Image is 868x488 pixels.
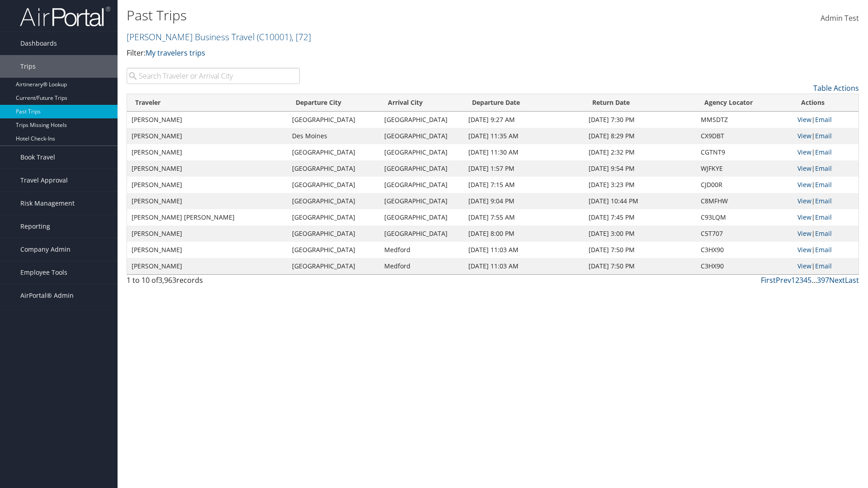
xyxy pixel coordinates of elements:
[20,192,75,215] span: Risk Management
[464,112,584,128] td: [DATE] 9:27 AM
[815,262,832,270] a: Email
[793,128,859,144] td: |
[127,112,288,128] td: [PERSON_NAME]
[815,131,832,140] a: Email
[584,177,697,193] td: [DATE] 3:23 PM
[380,144,464,160] td: [GEOGRAPHIC_DATA]
[797,229,811,238] a: View
[380,242,464,258] td: Medford
[821,5,859,33] a: Admin Test
[380,177,464,193] td: [GEOGRAPHIC_DATA]
[288,94,379,112] th: Departure City: activate to sort column ascending
[20,146,55,169] span: Book Travel
[127,6,615,25] h1: Past Trips
[464,177,584,193] td: [DATE] 7:15 AM
[761,275,776,285] a: First
[696,128,793,144] td: CX9DBT
[127,242,288,258] td: [PERSON_NAME]
[696,94,793,112] th: Agency Locator: activate to sort column ascending
[793,225,859,242] td: |
[776,275,791,285] a: Prev
[288,112,379,128] td: [GEOGRAPHIC_DATA]
[584,209,697,225] td: [DATE] 7:45 PM
[793,242,859,258] td: |
[288,128,379,144] td: Des Moines
[127,94,288,112] th: Traveler: activate to sort column ascending
[127,47,615,59] p: Filter:
[811,275,817,285] span: …
[797,148,811,156] a: View
[793,258,859,274] td: |
[807,275,811,285] a: 5
[815,164,832,173] a: Email
[817,275,829,285] a: 397
[793,144,859,160] td: |
[20,261,67,284] span: Employee Tools
[584,94,697,112] th: Return Date: activate to sort column ascending
[584,128,697,144] td: [DATE] 8:29 PM
[815,197,832,205] a: Email
[288,160,379,177] td: [GEOGRAPHIC_DATA]
[20,6,110,27] img: airportal-logo.png
[696,209,793,225] td: C93LQM
[464,225,584,242] td: [DATE] 8:00 PM
[797,131,811,140] a: View
[584,160,697,177] td: [DATE] 9:54 PM
[20,32,57,55] span: Dashboards
[380,225,464,242] td: [GEOGRAPHIC_DATA]
[696,144,793,160] td: CGTNT9
[584,225,697,242] td: [DATE] 3:00 PM
[380,112,464,128] td: [GEOGRAPHIC_DATA]
[464,209,584,225] td: [DATE] 7:55 AM
[380,209,464,225] td: [GEOGRAPHIC_DATA]
[464,94,584,112] th: Departure Date: activate to sort column ascending
[797,262,811,270] a: View
[797,164,811,173] a: View
[793,177,859,193] td: |
[464,242,584,258] td: [DATE] 11:03 AM
[380,193,464,209] td: [GEOGRAPHIC_DATA]
[127,160,288,177] td: [PERSON_NAME]
[20,284,74,307] span: AirPortal® Admin
[127,31,311,43] a: [PERSON_NAME] Business Travel
[288,177,379,193] td: [GEOGRAPHIC_DATA]
[20,238,71,261] span: Company Admin
[815,245,832,254] a: Email
[127,193,288,209] td: [PERSON_NAME]
[696,225,793,242] td: C5T707
[292,31,311,43] span: , [ 72 ]
[793,193,859,209] td: |
[813,83,859,93] a: Table Actions
[127,209,288,225] td: [PERSON_NAME] [PERSON_NAME]
[797,115,811,124] a: View
[257,31,292,43] span: ( C10001 )
[815,148,832,156] a: Email
[797,213,811,221] a: View
[795,275,799,285] a: 2
[464,144,584,160] td: [DATE] 11:30 AM
[584,242,697,258] td: [DATE] 7:50 PM
[799,275,803,285] a: 3
[793,160,859,177] td: |
[288,242,379,258] td: [GEOGRAPHIC_DATA]
[288,258,379,274] td: [GEOGRAPHIC_DATA]
[793,209,859,225] td: |
[584,112,697,128] td: [DATE] 7:30 PM
[696,112,793,128] td: MMSDTZ
[380,128,464,144] td: [GEOGRAPHIC_DATA]
[20,215,50,238] span: Reporting
[696,242,793,258] td: C3HX90
[815,115,832,124] a: Email
[464,160,584,177] td: [DATE] 1:57 PM
[127,128,288,144] td: [PERSON_NAME]
[464,193,584,209] td: [DATE] 9:04 PM
[146,48,205,58] a: My travelers trips
[791,275,795,285] a: 1
[696,177,793,193] td: CJD00R
[288,209,379,225] td: [GEOGRAPHIC_DATA]
[821,13,859,23] span: Admin Test
[380,94,464,112] th: Arrival City: activate to sort column ascending
[20,55,36,78] span: Trips
[793,94,859,112] th: Actions
[696,160,793,177] td: WJFKYE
